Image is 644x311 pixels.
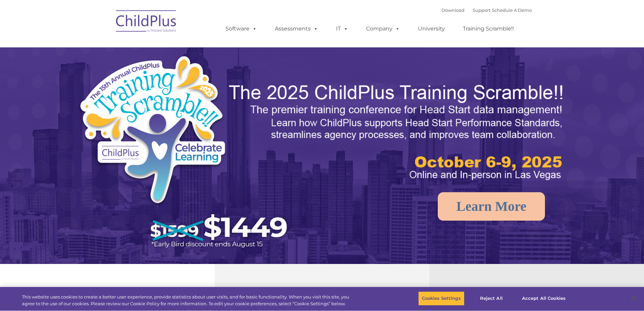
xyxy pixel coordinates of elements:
[492,7,532,13] a: Schedule A Demo
[470,291,512,306] button: Reject All
[94,72,123,77] span: Phone number
[473,7,491,13] a: Support
[411,22,452,36] a: University
[22,294,354,307] div: This website uses cookies to create a better user experience, provide statistics about user visit...
[518,291,569,306] button: Accept All Cookies
[94,45,115,50] span: Last name
[438,192,545,221] a: Learn More
[219,22,264,36] a: Software
[268,22,325,36] a: Assessments
[456,22,521,36] a: Training Scramble!!
[442,7,464,13] a: Download
[442,7,532,13] font: |
[418,291,464,306] button: Cookies Settings
[359,22,407,36] a: Company
[329,22,355,36] a: IT
[626,291,641,306] button: Close
[113,5,180,39] img: ChildPlus by Procare Solutions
